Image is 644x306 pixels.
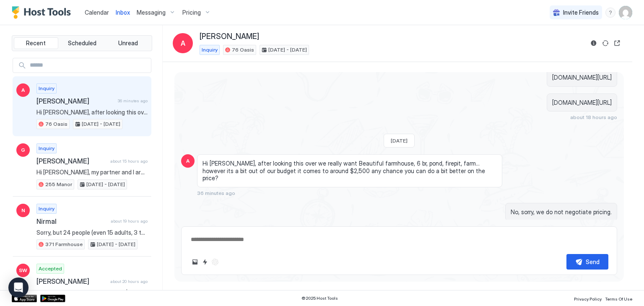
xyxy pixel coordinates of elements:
[21,146,25,154] span: G
[190,257,200,267] button: Upload image
[232,46,254,54] span: 76 Oasis
[12,6,75,19] a: Host Tools Logo
[40,295,65,302] a: Google Play Store
[181,38,185,48] span: A
[39,85,55,92] span: Inquiry
[570,114,617,120] span: about 18 hours ago
[39,265,62,272] span: Accepted
[45,181,72,188] span: 255 Manor
[12,295,37,302] a: App Store
[14,37,58,49] button: Recent
[12,35,152,51] div: tab-group
[45,120,68,128] span: 76 Oasis
[85,9,109,16] span: Calendar
[21,86,25,94] span: A
[574,294,602,303] a: Privacy Policy
[110,158,148,164] span: about 15 hours ago
[619,6,632,19] div: User profile
[118,39,138,47] span: Unread
[36,97,114,105] span: [PERSON_NAME]
[200,257,210,267] button: Quick reply
[589,38,599,48] button: Reservation information
[116,8,130,17] a: Inbox
[19,267,27,274] span: SW
[39,205,55,213] span: Inquiry
[110,279,148,284] span: about 20 hours ago
[36,277,107,285] span: [PERSON_NAME]
[301,296,338,301] span: © 2025 Host Tools
[563,9,599,16] span: Invite Friends
[574,296,602,301] span: Privacy Policy
[552,74,612,81] span: [DOMAIN_NAME][URL]
[68,39,96,47] span: Scheduled
[391,137,408,144] span: [DATE]
[605,296,632,301] span: Terms Of Use
[97,241,135,248] span: [DATE] - [DATE]
[197,190,235,196] span: 36 minutes ago
[612,38,622,48] button: Open reservation
[566,254,608,270] button: Send
[605,8,615,18] div: menu
[39,145,55,152] span: Inquiry
[118,98,148,104] span: 36 minutes ago
[21,207,25,214] span: N
[36,157,107,165] span: [PERSON_NAME]
[60,37,104,49] button: Scheduled
[45,241,83,248] span: 371 Farmhouse
[36,217,107,226] span: Nirmal
[36,169,148,176] span: Hi [PERSON_NAME], my partner and I are getting married in [GEOGRAPHIC_DATA], [GEOGRAPHIC_DATA] in...
[186,157,190,165] span: A
[586,257,600,266] div: Send
[36,229,148,236] span: Sorry, but 24 people (even 15 adults, 3 teens, and 5 children) means additional wear on the house...
[200,32,259,41] span: [PERSON_NAME]
[26,39,46,47] span: Recent
[106,37,150,49] button: Unread
[203,160,497,182] span: Hi [PERSON_NAME], after looking this over we really want Beautiful farmhouse, 6 br, pond, firepit...
[8,277,29,298] div: Open Intercom Messenger
[511,208,612,216] span: No, sorry, we do not negotiate pricing.
[605,294,632,303] a: Terms Of Use
[116,9,130,16] span: Inbox
[111,218,148,224] span: about 19 hours ago
[552,99,612,106] span: [DOMAIN_NAME][URL]
[82,120,120,128] span: [DATE] - [DATE]
[85,8,109,17] a: Calendar
[36,289,148,296] span: Yes, I'm so sorry for the error. It is $200 per night.
[600,38,610,48] button: Sync reservation
[26,58,151,73] input: Input Field
[268,46,307,54] span: [DATE] - [DATE]
[86,181,125,188] span: [DATE] - [DATE]
[182,9,201,16] span: Pricing
[36,109,148,116] span: Hi [PERSON_NAME], after looking this over we really want Beautiful farmhouse, 6 br, pond, firepit...
[202,46,218,54] span: Inquiry
[137,9,166,16] span: Messaging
